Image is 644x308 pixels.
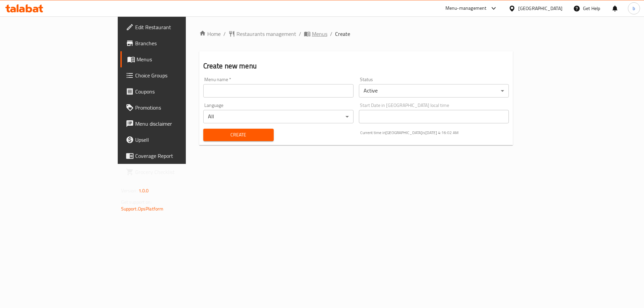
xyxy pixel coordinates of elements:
span: Menus [137,55,220,63]
a: Menus [304,30,327,38]
a: Coupons [120,83,225,100]
a: Support.OpsPlatform [121,204,164,213]
span: Restaurants management [236,30,296,38]
span: 1.0.0 [139,186,149,195]
a: Restaurants management [228,30,296,38]
input: Please enter Menu name [203,84,354,98]
a: Menus [120,51,225,67]
span: Version: [121,186,138,195]
a: Grocery Checklist [120,164,225,180]
div: All [203,110,354,123]
span: Menu disclaimer [135,120,220,128]
div: Menu-management [445,4,487,12]
span: Get support on: [121,198,152,206]
a: Choice Groups [120,67,225,83]
a: Edit Restaurant [120,19,225,35]
p: Current time in [GEOGRAPHIC_DATA] is [DATE] 4:16:02 AM [360,130,509,136]
span: Upsell [135,136,220,144]
span: Choice Groups [135,71,220,79]
span: Create [209,131,268,139]
span: b [633,5,635,12]
span: Coupons [135,87,220,96]
a: Branches [120,35,225,51]
a: Upsell [120,132,225,148]
span: Grocery Checklist [135,168,220,176]
h2: Create new menu [203,61,509,71]
a: Promotions [120,100,225,116]
span: Menus [312,30,327,38]
li: / [330,30,332,38]
a: Menu disclaimer [120,116,225,132]
span: Coverage Report [135,152,220,160]
div: [GEOGRAPHIC_DATA] [518,5,562,12]
li: / [299,30,301,38]
button: Create [203,129,274,141]
nav: breadcrumb [199,30,513,38]
span: Branches [135,39,220,47]
span: Edit Restaurant [135,23,220,31]
a: Coverage Report [120,148,225,164]
span: Create [335,30,350,38]
span: Promotions [135,104,220,112]
div: Active [359,84,509,98]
